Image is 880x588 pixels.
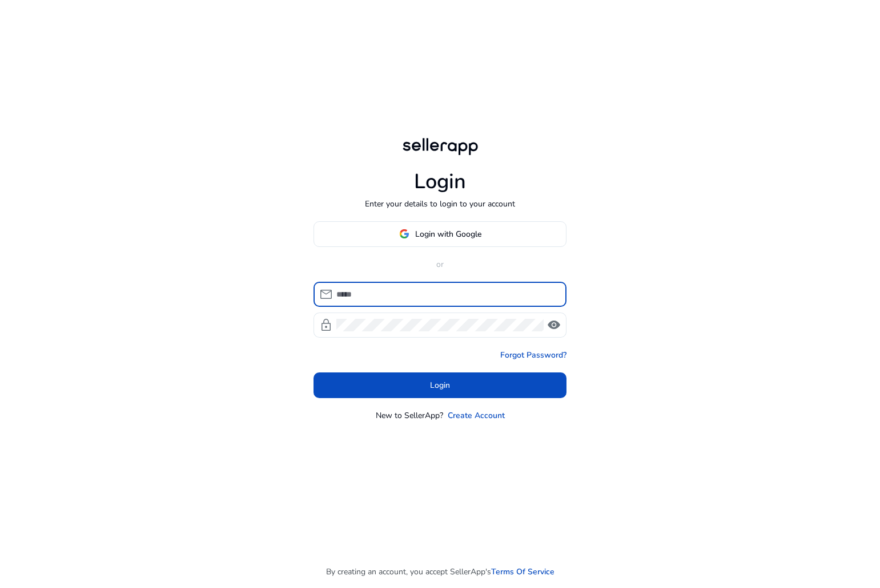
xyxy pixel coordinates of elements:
span: visibility [547,318,561,332]
p: New to SellerApp? [376,409,443,421]
p: Enter your details to login to your account [365,198,515,210]
span: mail [319,287,333,301]
a: Forgot Password? [500,349,566,361]
span: lock [319,318,333,332]
button: Login with Google [314,221,566,247]
a: Terms Of Service [491,566,554,578]
h1: Login [414,169,466,194]
a: Create Account [448,409,505,421]
button: Login [314,372,566,398]
p: or [314,258,566,270]
img: google-logo.svg [399,229,409,239]
span: Login [430,379,450,391]
span: Login with Google [415,228,481,240]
